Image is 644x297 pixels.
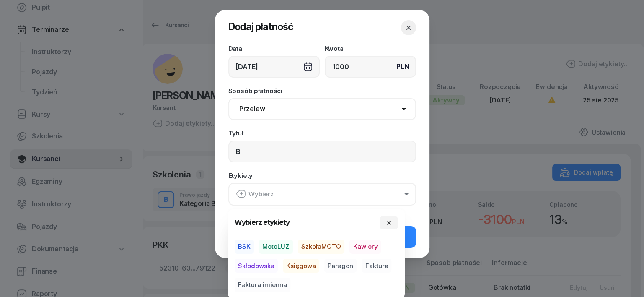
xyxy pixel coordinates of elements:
[235,240,254,254] button: BSK
[235,278,290,292] button: Faktura imienna
[235,217,290,228] h4: Wybierz etykiety
[324,259,357,273] button: Paragon
[235,259,278,273] button: Skłodowska
[228,21,293,33] span: Dodaj płatność
[298,240,344,254] button: SzkołaMOTO
[228,141,416,162] input: Np. zaliczka, pierwsza rata...
[362,259,391,273] button: Faktura
[236,189,274,200] div: Wybierz
[349,240,381,254] button: Kawiory
[259,240,293,254] button: MotoLUZ
[325,56,416,78] input: 0
[228,183,416,206] button: Wybierz
[283,259,319,273] button: Księgowa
